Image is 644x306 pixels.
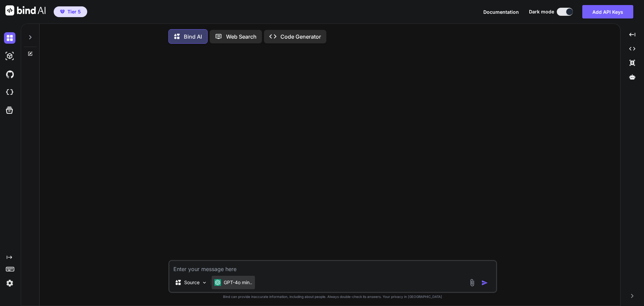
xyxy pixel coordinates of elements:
[224,279,252,286] p: GPT-4o min..
[468,279,476,287] img: attachment
[168,294,497,299] p: Bind can provide inaccurate information, including about people. Always double-check its answers....
[4,69,15,80] img: githubDark
[226,33,257,41] p: Web Search
[184,279,200,286] p: Source
[5,5,46,15] img: Bind AI
[4,277,15,289] img: settings
[202,280,207,286] img: Pick Models
[4,50,15,62] img: darkAi-studio
[60,10,65,14] img: premium
[4,87,15,98] img: cloudideIcon
[214,279,221,286] img: GPT-4o mini
[280,33,321,41] p: Code Generator
[529,8,554,15] span: Dark mode
[67,8,81,15] span: Tier 5
[54,6,87,17] button: premiumTier 5
[4,32,15,44] img: darkChat
[582,5,633,18] button: Add API Keys
[481,279,488,286] img: icon
[483,8,519,15] button: Documentation
[184,33,202,41] p: Bind AI
[483,9,519,15] span: Documentation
